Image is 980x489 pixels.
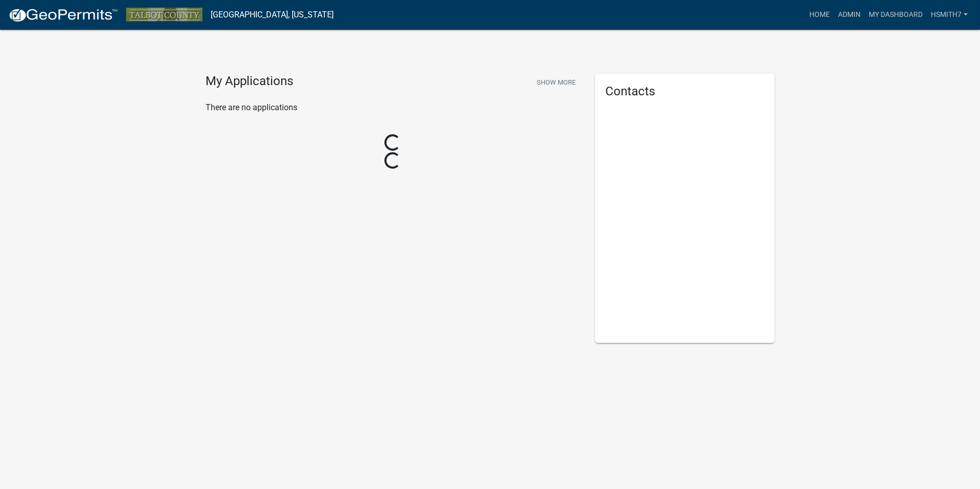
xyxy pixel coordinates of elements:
[206,101,580,114] p: There are no applications
[927,5,972,25] a: hsmith7
[206,74,293,89] h4: My Applications
[126,8,202,22] img: Talbot County, Georgia
[865,5,927,25] a: My Dashboard
[605,84,764,99] h5: Contacts
[533,74,580,91] button: Show More
[211,6,334,24] a: [GEOGRAPHIC_DATA], [US_STATE]
[834,5,865,25] a: Admin
[805,5,834,25] a: Home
